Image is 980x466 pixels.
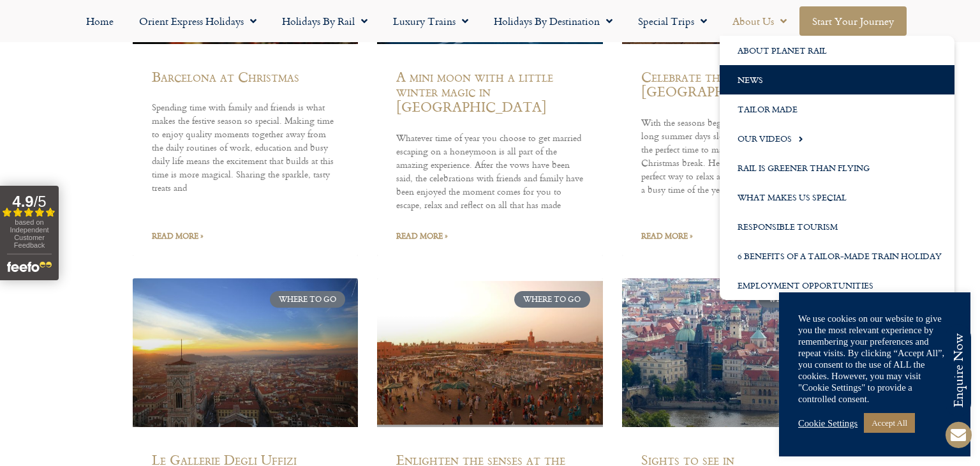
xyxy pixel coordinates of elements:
a: Read more about Celebrate the festive season in Venice [641,229,693,243]
a: News [720,65,954,94]
a: About Us [720,6,799,36]
a: A mini moon with a little winter magic in [GEOGRAPHIC_DATA] [396,66,553,117]
p: Whatever time of year you choose to get married escaping on a honeymoon is all part of the amazin... [396,131,583,211]
a: Tailor Made [720,94,954,124]
ul: About Us [720,36,954,300]
nav: Menu [6,6,974,36]
a: Read more about Barcelona at Christmas [152,229,204,243]
div: We use cookies on our website to give you the most relevant experience by remembering your prefer... [798,313,951,405]
a: Responsible Tourism [720,212,954,241]
p: With the seasons beginning to change and the long summer days slowly getting shorter now is the p... [641,116,828,196]
p: Spending time with family and friends is what makes the festive season so special. Making time to... [152,100,339,194]
a: Cookie Settings [798,417,857,429]
a: Holidays by Destination [481,6,625,36]
a: Barcelona at Christmas [152,66,299,87]
a: Celebrate the festive season in [GEOGRAPHIC_DATA] [641,66,828,102]
div: Where to go [270,291,346,308]
a: What Makes us Special [720,183,954,212]
a: Accept All [864,413,915,433]
a: Holidays by Rail [269,6,380,36]
div: Where to go [514,291,590,308]
a: Read more about A mini moon with a little winter magic in Montreux [396,229,448,243]
a: Start your Journey [799,6,907,36]
a: Rail is Greener than Flying [720,153,954,183]
a: Our Videos [720,124,954,153]
a: Special Trips [625,6,720,36]
a: Luxury Trains [380,6,481,36]
a: About Planet Rail [720,36,954,65]
a: Orient Express Holidays [126,6,269,36]
a: 6 Benefits of a Tailor-Made Train Holiday [720,241,954,271]
a: Home [73,6,126,36]
a: Employment Opportunities [720,271,954,300]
